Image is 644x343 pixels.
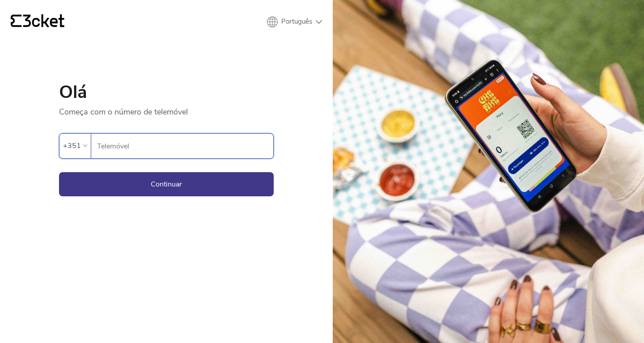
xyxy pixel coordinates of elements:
[59,101,274,117] p: Começa com o número de telemóvel
[91,134,273,159] label: Telemóvel
[59,172,274,196] button: Continuar
[11,15,21,27] g: {' '}
[63,139,81,152] div: +351
[11,14,64,30] a: {' '}
[97,134,273,158] input: Telemóvel
[59,83,274,101] h1: Olá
